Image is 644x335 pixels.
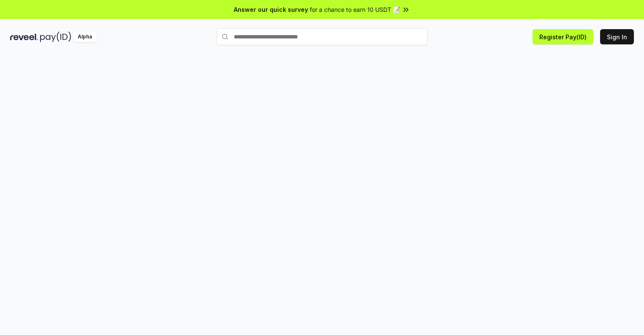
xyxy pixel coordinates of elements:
[310,5,400,14] span: for a chance to earn 10 USDT 📝
[10,32,38,42] img: reveel_dark
[234,5,308,14] span: Answer our quick survey
[40,32,71,42] img: pay_id
[533,29,593,44] button: Register Pay(ID)
[73,32,97,42] div: Alpha
[600,29,634,44] button: Sign In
